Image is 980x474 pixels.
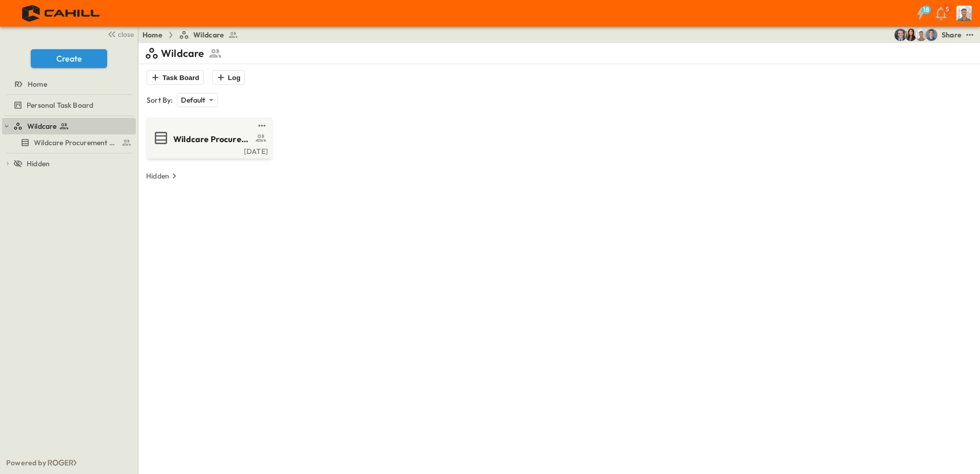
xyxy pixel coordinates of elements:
[942,30,962,40] div: Share
[177,93,217,107] div: Default
[193,30,224,40] span: Wildcare
[2,134,136,151] div: Wildcare Procurement Logtest
[27,100,93,110] span: Personal Task Board
[149,130,268,146] a: Wildcare Procurement Log
[212,70,245,85] button: Log
[181,95,205,105] p: Default
[925,29,937,41] img: Will Nethercutt (wnethercutt@cahill-sf.com)
[28,79,47,89] span: Home
[27,121,56,131] span: Wildcare
[2,118,136,134] div: Wildcaretest
[2,98,134,112] a: Personal Task Board
[27,159,50,169] span: Hidden
[964,29,976,41] button: test
[894,29,907,41] img: Jared Salin (jsalin@cahill-sf.com)
[118,29,134,39] span: close
[915,29,927,41] img: Hunter Mahan (hmahan@cahill-sf.com)
[956,6,972,21] img: Profile Picture
[256,120,268,132] button: test
[142,30,244,40] nav: breadcrumbs
[103,27,136,41] button: close
[142,30,162,40] a: Home
[147,70,204,85] button: Task Board
[2,97,136,113] div: Personal Task Boardtest
[147,95,173,105] p: Sort By:
[142,169,183,183] button: Hidden
[2,135,134,150] a: Wildcare Procurement Log
[179,30,238,40] a: Wildcare
[923,6,929,14] h6: 18
[149,146,268,154] a: [DATE]
[161,46,204,61] p: Wildcare
[946,5,949,13] p: 5
[2,77,134,91] a: Home
[146,171,169,181] p: Hidden
[31,49,107,68] button: Create
[905,29,917,41] img: Kim Bowen (kbowen@cahill-sf.com)
[34,137,117,148] span: Wildcare Procurement Log
[173,133,253,145] span: Wildcare Procurement Log
[910,4,931,23] button: 18
[12,3,111,24] img: 4f72bfc4efa7236828875bac24094a5ddb05241e32d018417354e964050affa1.png
[13,119,134,133] a: Wildcare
